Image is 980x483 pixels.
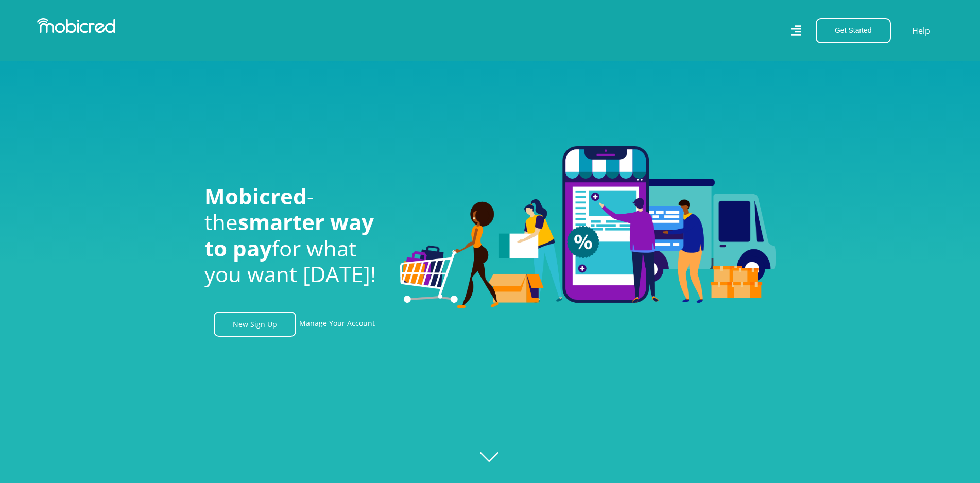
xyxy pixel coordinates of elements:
img: Mobicred [37,18,115,33]
a: Help [912,24,931,38]
a: Manage Your Account [299,312,375,337]
a: New Sign Up [214,312,296,337]
span: smarter way to pay [204,207,374,262]
img: Welcome to Mobicred [400,146,776,309]
span: Mobicred [204,181,307,211]
h1: - the for what you want [DATE]! [204,183,385,287]
button: Get Started [816,18,891,43]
